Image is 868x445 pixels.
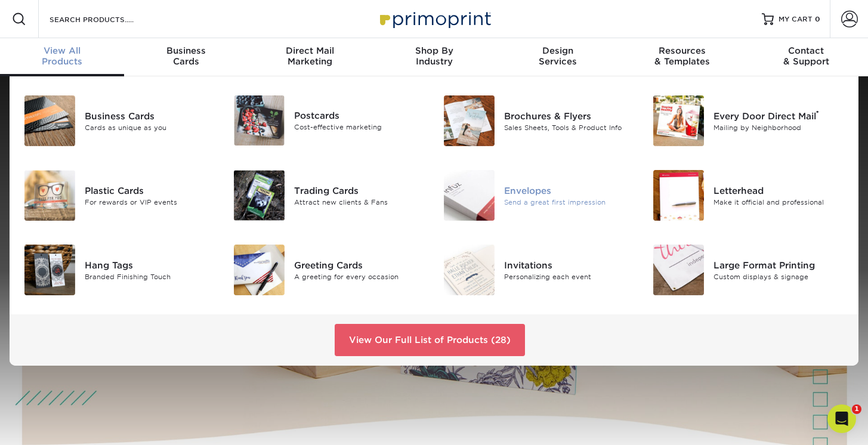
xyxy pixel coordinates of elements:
img: Greeting Cards [234,245,285,295]
img: Letterhead [653,170,704,221]
img: Every Door Direct Mail [653,95,704,146]
div: Trading Cards [294,184,425,197]
div: Personalizing each event [504,271,635,282]
div: Postcards [294,109,425,122]
div: Custom displays & signage [713,271,844,282]
a: Every Door Direct Mail Every Door Direct Mail® Mailing by Neighborhood [653,91,844,151]
div: Cards as unique as you [85,122,215,132]
img: Primoprint [375,6,494,32]
a: Plastic Cards Plastic Cards For rewards or VIP events [24,165,215,225]
span: Shop By [372,45,496,56]
span: Direct Mail [248,45,372,56]
div: Cards [124,45,248,67]
div: Send a great first impression [504,197,635,207]
span: Design [496,45,620,56]
div: & Templates [620,45,744,67]
a: Hang Tags Hang Tags Branded Finishing Touch [24,240,215,300]
input: SEARCH PRODUCTS..... [48,12,165,26]
img: Invitations [444,245,495,295]
span: Resources [620,45,744,56]
div: & Support [744,45,868,67]
div: A greeting for every occasion [294,271,425,282]
a: Envelopes Envelopes Send a great first impression [443,165,635,225]
iframe: Intercom live chat [827,404,856,433]
div: Cost-effective marketing [294,122,425,132]
a: DesignServices [496,38,620,76]
a: Resources& Templates [620,38,744,76]
a: Contact& Support [744,38,868,76]
img: Brochures & Flyers [444,95,495,146]
div: Mailing by Neighborhood [713,122,844,132]
img: Trading Cards [234,170,285,221]
img: Postcards [234,95,285,146]
div: Attract new clients & Fans [294,197,425,207]
div: Invitations [504,258,635,271]
div: Letterhead [713,184,844,197]
a: Direct MailMarketing [248,38,372,76]
div: Hang Tags [85,258,215,271]
a: Greeting Cards Greeting Cards A greeting for every occasion [233,240,425,300]
a: Business Cards Business Cards Cards as unique as you [24,91,215,151]
a: Shop ByIndustry [372,38,496,76]
div: Business Cards [85,109,215,122]
div: Envelopes [504,184,635,197]
span: Contact [744,45,868,56]
div: For rewards or VIP events [85,197,215,207]
div: Branded Finishing Touch [85,271,215,282]
a: BusinessCards [124,38,248,76]
a: Postcards Postcards Cost-effective marketing [233,91,425,150]
div: Plastic Cards [85,184,215,197]
div: Marketing [248,45,372,67]
img: Plastic Cards [24,170,75,221]
div: Brochures & Flyers [504,109,635,122]
a: View Our Full List of Products (28) [335,324,525,356]
div: Every Door Direct Mail [713,109,844,122]
img: Business Cards [24,95,75,146]
a: Trading Cards Trading Cards Attract new clients & Fans [233,165,425,225]
span: MY CART [779,14,813,24]
a: Letterhead Letterhead Make it official and professional [653,165,844,225]
div: Industry [372,45,496,67]
div: Large Format Printing [713,258,844,271]
div: Greeting Cards [294,258,425,271]
span: Business [124,45,248,56]
img: Large Format Printing [653,245,704,295]
a: Large Format Printing Large Format Printing Custom displays & signage [653,240,844,300]
a: Invitations Invitations Personalizing each event [443,240,635,300]
img: Hang Tags [24,245,75,295]
span: 0 [815,15,820,23]
span: 1 [852,404,861,414]
div: Make it official and professional [713,197,844,207]
sup: ® [816,109,819,118]
div: Sales Sheets, Tools & Product Info [504,122,635,132]
a: Brochures & Flyers Brochures & Flyers Sales Sheets, Tools & Product Info [443,91,635,151]
img: Envelopes [444,170,495,221]
div: Services [496,45,620,67]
